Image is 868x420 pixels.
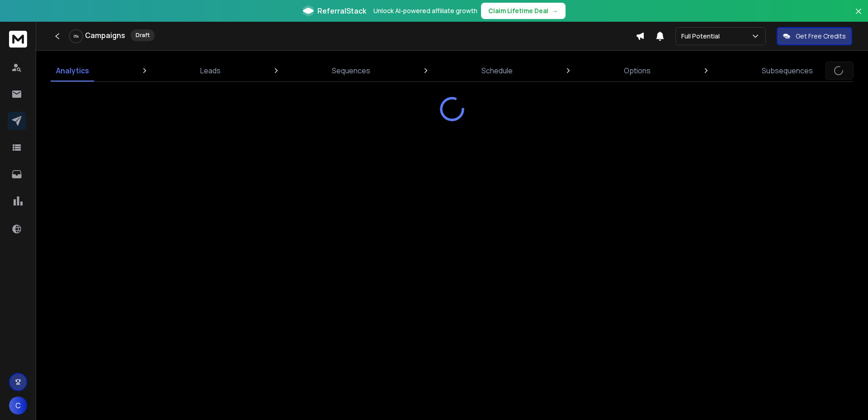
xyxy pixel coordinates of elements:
[326,60,376,81] a: Sequences
[681,32,723,41] p: Full Potential
[552,6,558,15] span: →
[9,396,27,415] button: C
[762,65,813,76] p: Subsequences
[85,30,125,41] h1: Campaigns
[777,27,852,45] button: Get Free Credits
[476,60,518,81] a: Schedule
[74,33,79,39] p: 0 %
[56,65,89,76] p: Analytics
[51,60,94,81] a: Analytics
[200,65,221,76] p: Leads
[481,65,513,76] p: Schedule
[796,32,846,41] p: Get Free Credits
[624,65,651,76] p: Options
[332,65,370,76] p: Sequences
[131,29,155,41] div: Draft
[317,5,366,16] span: ReferralStack
[618,60,656,81] a: Options
[481,3,566,19] button: Claim Lifetime Deal→
[195,60,226,81] a: Leads
[373,6,477,15] p: Unlock AI-powered affiliate growth
[853,5,864,27] button: Close banner
[756,60,818,81] a: Subsequences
